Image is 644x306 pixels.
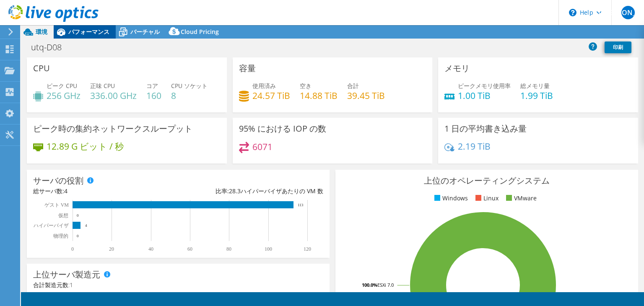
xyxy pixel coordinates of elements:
[130,28,160,36] span: バーチャル
[229,187,241,195] span: 28.3
[473,194,499,203] li: Linux
[77,213,79,218] text: 0
[458,91,511,100] h4: 1.00 TiB
[444,124,527,133] h3: 1 日の平均書き込み量
[33,280,323,290] h4: 合計製造元数:
[71,246,74,252] text: 0
[90,82,115,90] span: 正味 CPU
[520,91,553,100] h4: 1.99 TiB
[64,187,68,195] span: 4
[252,142,273,151] h4: 6071
[70,281,73,289] span: 1
[171,91,208,100] h4: 8
[47,142,124,151] h4: 12.89 G ビット / 秒
[252,91,290,100] h4: 24.57 TiB
[347,82,359,90] span: 合計
[33,124,192,133] h3: ピーク時の集約ネットワークスループット
[33,270,100,279] h3: 上位サーバ製造元
[252,82,276,90] span: 使用済み
[146,82,158,90] span: コア
[77,234,79,238] text: 0
[605,41,631,53] a: 印刷
[44,202,69,208] text: ゲスト VM
[85,223,87,228] text: 4
[621,6,635,19] span: T([PERSON_NAME]
[432,194,468,203] li: Windows
[146,91,161,100] h4: 160
[148,246,153,252] text: 40
[36,28,47,36] span: 環境
[362,282,377,288] tspan: 100.0%
[569,9,576,16] svg: \n
[239,64,256,73] h3: 容量
[33,64,50,73] h3: CPU
[504,194,537,203] li: VMware
[458,82,511,90] span: ピークメモリ使用率
[33,223,69,228] text: ハイパーバイザ
[27,43,75,52] h1: utq-D08
[444,64,470,73] h3: メモリ
[300,91,338,100] h4: 14.88 TiB
[226,246,231,252] text: 80
[68,28,109,36] span: パフォーマンス
[171,82,208,90] span: CPU ソケット
[342,176,632,185] h3: 上位のオペレーティングシステム
[58,213,68,218] text: 仮想
[377,282,394,288] tspan: ESXi 7.0
[181,28,219,36] span: Cloud Pricing
[300,82,312,90] span: 空き
[109,246,114,252] text: 20
[298,203,304,207] text: 113
[265,246,272,252] text: 100
[178,187,323,196] div: 比率: ハイパーバイザあたりの VM 数
[239,124,326,133] h3: 95% における IOP の数
[187,246,192,252] text: 60
[458,142,491,151] h4: 2.19 TiB
[304,246,311,252] text: 120
[520,82,550,90] span: 総メモリ量
[90,91,137,100] h4: 336.00 GHz
[53,233,68,239] text: 物理的
[347,91,385,100] h4: 39.45 TiB
[33,187,178,196] div: 総サーバ数:
[33,176,83,185] h3: サーバの役割
[47,82,77,90] span: ピーク CPU
[47,91,80,100] h4: 256 GHz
